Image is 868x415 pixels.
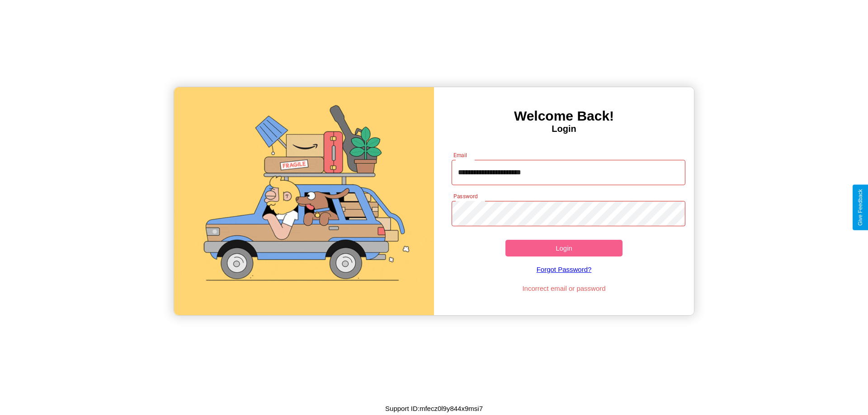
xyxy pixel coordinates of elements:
img: gif [174,87,434,315]
label: Email [453,151,467,159]
h4: Login [434,124,694,134]
button: Login [505,240,623,256]
p: Support ID: mfecz0l9y844x9msi7 [385,402,483,415]
label: Password [453,192,477,200]
h3: Welcome Back! [434,108,694,124]
p: Incorrect email or password [447,282,681,294]
div: Give Feedback [857,189,863,226]
a: Forgot Password? [447,256,681,282]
